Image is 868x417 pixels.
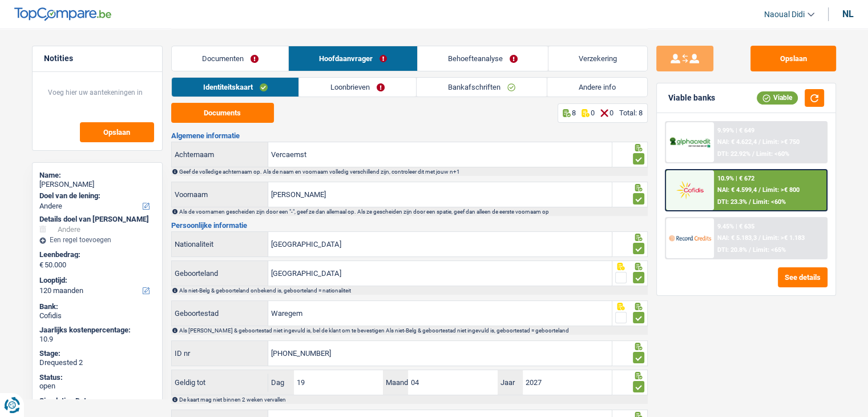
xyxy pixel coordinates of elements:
a: Documenten [172,46,289,71]
label: Nationaliteit [172,232,269,256]
h3: Persoonlijke informatie [171,222,648,229]
span: DTI: 23.3% [717,198,747,206]
span: € [39,260,43,270]
label: Geboorteland [172,261,269,286]
input: JJJJ [523,370,612,395]
label: Dag [268,370,293,395]
div: Stage: [39,349,155,358]
button: See details [778,267,827,287]
div: De kaart mag niet binnen 2 weken vervallen [179,396,647,403]
div: Viable banks [668,93,715,103]
span: / [752,150,754,158]
a: Hoofdaanvrager [289,46,417,71]
div: 9.99% | € 649 [717,127,754,134]
label: Voornaam [172,182,269,207]
a: Naoual Didi [755,5,814,24]
div: Cofidis [39,311,155,320]
span: / [758,234,761,242]
label: Leenbedrag: [39,250,153,259]
label: Jaar [498,370,523,395]
div: Simulation Date: [39,396,155,406]
span: NAI: € 4.622,4 [717,138,757,146]
a: Bankafschriften [417,78,547,97]
div: [PERSON_NAME] [39,180,155,189]
div: 10.9 [39,335,155,344]
div: 10.9% | € 672 [717,175,754,182]
span: Limit: <60% [753,198,786,206]
input: MM [408,370,497,395]
span: Naoual Didi [764,10,805,19]
span: NAI: € 4.599,4 [717,186,757,194]
input: 590-1234567-89 [268,341,612,366]
div: Details doel van [PERSON_NAME] [39,215,155,224]
p: 8 [572,109,576,117]
span: Limit: <65% [753,246,786,254]
label: Achternaam [172,142,269,167]
div: Als de voornamen gescheiden zijn door een "-", geef ze dan allemaal op. Als ze gescheiden zijn do... [179,209,647,215]
div: Geef de volledige achternaam op. Als de naam en voornaam volledig verschillend zijn, controleer d... [179,169,647,175]
div: Als niet-Belg & geboorteland onbekend is, geboorteland = nationaliteit [179,287,647,294]
div: Status: [39,373,155,382]
button: Opslaan [80,122,154,142]
a: Identiteitskaart [172,78,299,97]
span: DTI: 22.92% [717,150,750,158]
img: TopCompare Logo [14,7,111,21]
a: Behoefteanalyse [418,46,548,71]
span: / [749,246,751,254]
span: Limit: >€ 800 [762,186,800,194]
h3: Algemene informatie [171,132,648,139]
span: NAI: € 5.183,3 [717,234,757,242]
div: nl [842,9,854,19]
div: Total: 8 [619,109,643,117]
button: Opslaan [750,46,836,71]
button: Documents [171,103,274,123]
div: Een regel toevoegen [39,236,155,244]
div: open [39,382,155,391]
span: / [758,138,761,146]
a: Verzekering [548,46,647,71]
div: Als [PERSON_NAME] & geboortestad niet ingevuld is, bel de klant om te bevestigen Als niet-Belg & ... [179,327,647,334]
span: DTI: 20.8% [717,246,747,254]
span: / [749,198,751,206]
label: Doel van de lening: [39,191,153,201]
input: DD [294,370,383,395]
a: Loonbrieven [299,78,416,97]
div: Drequested 2 [39,358,155,367]
img: Alphacredit [669,136,711,149]
span: Limit: >€ 1.183 [762,234,805,242]
div: Viable [757,91,798,104]
label: Maand [383,370,408,395]
img: Cofidis [669,179,711,201]
h5: Notities [44,54,151,63]
span: Limit: >€ 750 [762,138,800,146]
div: Bank: [39,302,155,311]
span: Limit: <60% [756,150,789,158]
label: Geldig tot [172,374,269,392]
div: 9.45% | € 635 [717,223,754,230]
input: België [268,261,612,286]
span: / [758,186,761,194]
input: België [268,232,612,256]
img: Record Credits [669,227,711,248]
label: Looptijd: [39,276,153,285]
div: Name: [39,171,155,180]
p: 0 [609,109,613,117]
p: 0 [591,109,595,117]
a: Andere info [547,78,647,97]
div: Jaarlijks kostenpercentage: [39,326,155,335]
label: ID nr [172,341,269,366]
label: Geboortestad [172,301,269,326]
span: Opslaan [103,129,130,136]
